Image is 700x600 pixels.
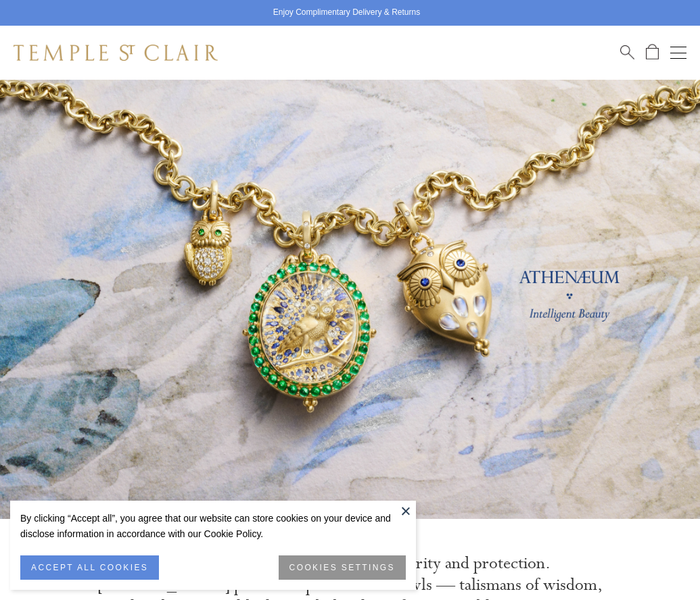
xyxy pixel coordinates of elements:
[273,6,420,20] p: Enjoy Complimentary Delivery & Returns
[670,45,686,61] button: Open navigation
[646,44,659,61] a: Open Shopping Bag
[20,511,406,542] div: By clicking “Accept all”, you agree that our website can store cookies on your device and disclos...
[279,555,406,580] button: COOKIES SETTINGS
[14,45,218,61] img: Temple St. Clair
[20,555,159,580] button: ACCEPT ALL COOKIES
[620,44,634,61] a: Search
